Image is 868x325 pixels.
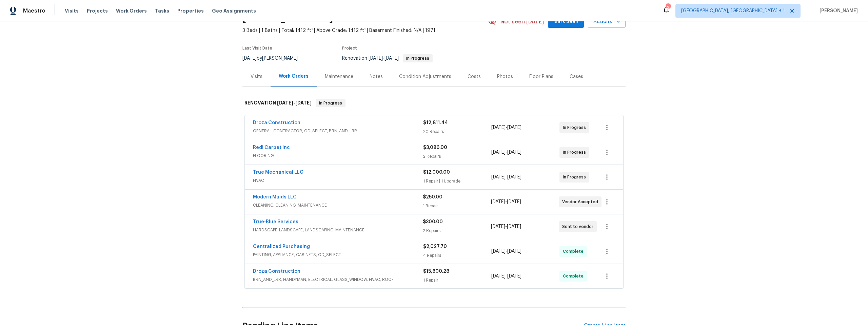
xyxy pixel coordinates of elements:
[369,56,399,61] span: -
[370,73,383,80] div: Notes
[384,56,399,61] span: [DATE]
[491,124,521,131] span: -
[253,128,423,134] span: GENERAL_CONTRACTOR, OD_SELECT, BRN_AND_LRR
[507,175,521,179] span: [DATE]
[253,152,423,159] span: FLOORING
[491,224,505,229] span: [DATE]
[342,46,357,50] span: Project
[369,56,383,61] span: [DATE]
[253,276,423,283] span: BRN_AND_LRR, HANDYMAN, ELECTRICAL, GLASS_WINDOW, HVAC, ROOF
[588,16,626,28] button: Actions
[491,274,506,279] span: [DATE]
[497,73,513,80] div: Photos
[563,174,589,180] span: In Progress
[325,73,353,80] div: Maintenance
[155,8,169,13] span: Tasks
[491,273,521,280] span: -
[423,195,442,199] span: $250.00
[529,73,553,80] div: Floor Plans
[491,248,521,255] span: -
[570,73,583,80] div: Cases
[242,54,306,62] div: by [PERSON_NAME]
[507,274,521,279] span: [DATE]
[563,149,589,156] span: In Progress
[562,223,596,230] span: Sent to vendor
[423,252,491,259] div: 4 Repairs
[399,73,451,80] div: Condition Adjustments
[562,198,601,205] span: Vendor Accepted
[423,153,491,160] div: 2 Repairs
[277,100,312,105] span: -
[253,195,297,199] a: Modern Maids LLC
[253,269,300,274] a: Droza Construction
[316,100,345,107] span: In Progress
[244,99,312,107] h6: RENOVATION
[681,7,785,14] span: [GEOGRAPHIC_DATA], [GEOGRAPHIC_DATA] + 1
[423,120,448,125] span: $12,811.44
[295,100,312,105] span: [DATE]
[242,15,333,22] h2: [STREET_ADDRESS]
[563,273,586,280] span: Complete
[507,150,521,155] span: [DATE]
[277,100,293,105] span: [DATE]
[468,73,481,80] div: Costs
[491,223,521,230] span: -
[423,203,491,209] div: 1 Repair
[242,56,257,61] span: [DATE]
[253,120,300,125] a: Droza Construction
[342,56,433,61] span: Renovation
[491,149,521,156] span: -
[253,177,423,184] span: HVAC
[423,269,449,274] span: $15,800.28
[817,7,858,14] span: [PERSON_NAME]
[423,145,447,150] span: $3,086.00
[242,27,488,34] span: 3 Beds | 1 Baths | Total: 1412 ft² | Above Grade: 1412 ft² | Basement Finished: N/A | 1971
[500,18,544,25] span: Not seen [DATE]
[242,92,626,114] div: RENOVATION [DATE]-[DATE]In Progress
[423,170,450,175] span: $12,000.00
[553,18,578,26] span: Mark Seen
[116,7,147,14] span: Work Orders
[423,244,447,249] span: $2,027.70
[491,198,521,205] span: -
[253,251,423,258] span: PAINTING, APPLIANCE, CABINETS, OD_SELECT
[279,73,309,80] div: Work Orders
[507,224,521,229] span: [DATE]
[177,7,204,14] span: Properties
[423,227,491,234] div: 2 Repairs
[491,199,505,204] span: [DATE]
[507,125,521,130] span: [DATE]
[423,128,491,135] div: 20 Repairs
[491,125,506,130] span: [DATE]
[253,170,303,175] a: True Mechanical LLC
[548,16,584,28] button: Mark Seen
[563,124,589,131] span: In Progress
[491,175,506,179] span: [DATE]
[403,56,432,60] span: In Progress
[491,174,521,180] span: -
[423,277,491,284] div: 1 Repair
[242,46,272,50] span: Last Visit Date
[23,7,45,14] span: Maestro
[65,7,79,14] span: Visits
[507,199,521,204] span: [DATE]
[666,4,670,11] div: 2
[423,178,491,185] div: 1 Repair | 1 Upgrade
[491,150,506,155] span: [DATE]
[491,249,506,254] span: [DATE]
[253,244,310,249] a: Centralized Purchasing
[251,73,262,80] div: Visits
[507,249,521,254] span: [DATE]
[87,7,108,14] span: Projects
[593,18,620,26] span: Actions
[253,145,290,150] a: Redi Carpet Inc
[253,202,423,209] span: CLEANING, CLEANING_MAINTENANCE
[563,248,586,255] span: Complete
[253,219,298,224] a: True-Blue Services
[212,7,256,14] span: Geo Assignments
[253,227,423,233] span: HARDSCAPE_LANDSCAPE, LANDSCAPING_MAINTENANCE
[423,219,443,224] span: $300.00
